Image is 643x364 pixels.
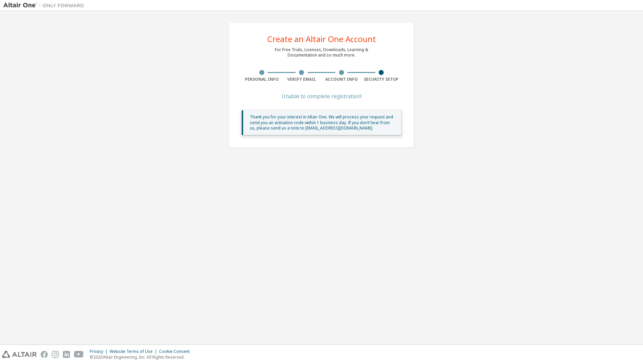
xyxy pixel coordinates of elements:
img: facebook.svg [41,351,48,358]
div: Security Setup [362,77,402,82]
div: For Free Trials, Licenses, Downloads, Learning & Documentation and so much more. [275,47,368,58]
div: Personal Info [242,77,282,82]
div: Account Info [321,77,362,82]
img: youtube.svg [74,351,84,358]
img: instagram.svg [52,351,59,358]
img: Altair One [3,2,87,9]
div: Cookie Consent [159,349,194,354]
img: altair_logo.svg [2,351,37,358]
div: Create an Altair One Account [267,35,376,43]
div: Verify Email [282,77,322,82]
div: Privacy [90,349,110,354]
img: linkedin.svg [63,351,70,358]
div: Thank you for your interest in Altair One. We will process your request and send you an activatio... [250,114,396,131]
div: Website Terms of Use [110,349,159,354]
div: Unable to complete registration! [242,94,401,98]
p: © 2025 Altair Engineering, Inc. All Rights Reserved. [90,354,194,360]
